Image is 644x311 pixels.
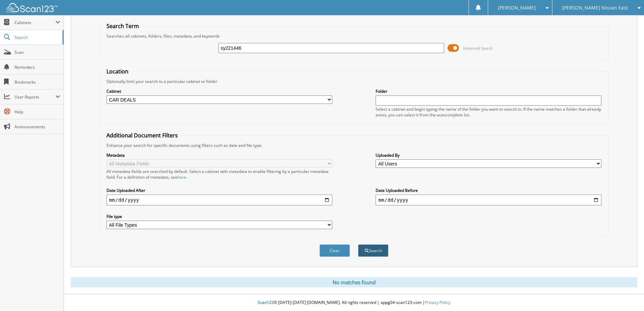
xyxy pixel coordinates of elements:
span: Advanced Search [463,46,493,51]
legend: Search Term [103,22,142,30]
iframe: Chat Widget [610,279,644,311]
span: Reminders [15,64,60,70]
label: Folder [376,88,601,94]
label: File type [106,214,332,219]
div: Enhance your search for specific documents using filters such as date and file type. [103,142,605,148]
label: Cabinet [106,88,332,94]
span: Search [15,35,59,40]
input: end [376,195,601,205]
div: All metadata fields are searched by default. Select a cabinet with metadata to enable filtering b... [106,169,332,180]
label: Uploaded By [376,152,601,158]
div: Select a cabinet and begin typing the name of the folder you want to search in. If the name match... [376,106,601,118]
div: No matches found [71,277,637,287]
div: Searches all cabinets, folders, files, metadata, and keywords [103,33,605,39]
span: Cabinets [15,20,55,25]
legend: Additional Document Filters [103,132,181,139]
span: Bookmarks [15,79,60,85]
span: User Reports [15,94,55,100]
label: Date Uploaded After [106,187,332,193]
span: Scan123 [258,299,274,305]
span: Announcements [15,124,60,130]
span: [PERSON_NAME] Nissan East [562,6,628,10]
legend: Location [103,68,132,75]
label: Date Uploaded Before [376,187,601,193]
a: here [177,174,186,180]
input: start [106,195,332,205]
label: Metadata [106,152,332,158]
span: Scan [15,49,60,55]
a: Privacy Policy [425,299,450,305]
div: Optionally limit your search to a particular cabinet or folder [103,79,605,84]
button: Clear [319,244,350,257]
button: Search [358,244,388,257]
div: © [DATE]-[DATE] [DOMAIN_NAME]. All rights reserved | appg04-scan123-com | [64,294,644,311]
span: [PERSON_NAME] [498,6,536,10]
img: scan123-logo-white.svg [7,3,57,12]
span: Help [15,109,60,115]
